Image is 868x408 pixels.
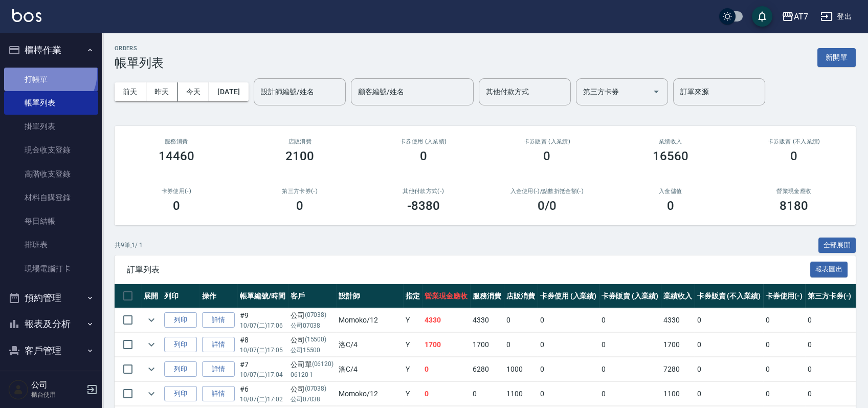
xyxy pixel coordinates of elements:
[763,333,805,357] td: 0
[794,10,808,23] div: AT7
[237,357,288,381] td: #7
[4,91,98,115] a: 帳單列表
[504,308,538,332] td: 0
[291,310,334,321] div: 公司
[251,188,350,195] h2: 第三方卡券(-)
[504,284,538,308] th: 店販消費
[422,333,470,357] td: 1700
[164,386,197,402] button: 列印
[599,357,661,381] td: 0
[291,370,334,379] p: 06120-1
[31,390,83,399] p: 櫃台使用
[164,312,197,328] button: 列印
[422,382,470,406] td: 0
[291,395,334,404] p: 公司07038
[805,382,854,406] td: 0
[422,357,470,381] td: 0
[422,284,470,308] th: 營業現金應收
[763,382,805,406] td: 0
[173,199,180,213] h3: 0
[240,370,285,379] p: 10/07 (二) 17:04
[159,149,194,163] h3: 14460
[127,138,226,145] h3: 服務消費
[4,233,98,256] a: 排班表
[202,312,235,328] a: 詳情
[661,357,695,381] td: 7280
[336,333,403,357] td: 洛C /4
[202,337,235,353] a: 詳情
[240,346,285,355] p: 10/07 (二) 17:05
[4,115,98,138] a: 掛單列表
[202,386,235,402] a: 詳情
[4,209,98,233] a: 每日結帳
[291,346,334,355] p: 公司15500
[790,149,797,163] h3: 0
[144,312,159,328] button: expand row
[4,311,98,337] button: 報表及分析
[599,308,661,332] td: 0
[470,308,504,332] td: 4330
[4,162,98,186] a: 高階收支登錄
[817,52,856,62] a: 新開單
[470,382,504,406] td: 0
[752,6,772,27] button: save
[291,384,334,395] div: 公司
[162,284,199,308] th: 列印
[374,188,473,195] h2: 其他付款方式(-)
[127,265,810,275] span: 訂單列表
[305,310,327,321] p: (07038)
[4,363,98,390] button: 員工及薪資
[12,9,41,22] img: Logo
[115,241,143,250] p: 共 9 筆, 1 / 1
[178,82,210,101] button: 今天
[777,6,812,27] button: AT7
[285,149,314,163] h3: 2100
[648,83,664,100] button: Open
[763,308,805,332] td: 0
[695,382,763,406] td: 0
[805,333,854,357] td: 0
[31,380,83,390] h5: 公司
[661,284,695,308] th: 業績收入
[115,45,164,52] h2: ORDERS
[291,321,334,330] p: 公司07038
[538,382,599,406] td: 0
[470,333,504,357] td: 1700
[504,382,538,406] td: 1100
[4,138,98,162] a: 現金收支登錄
[336,382,403,406] td: Momoko /12
[144,386,159,401] button: expand row
[543,149,550,163] h3: 0
[422,308,470,332] td: 4330
[661,333,695,357] td: 1700
[199,284,237,308] th: 操作
[336,284,403,308] th: 設計師
[661,382,695,406] td: 1100
[695,308,763,332] td: 0
[745,138,844,145] h2: 卡券販賣 (不入業績)
[695,357,763,381] td: 0
[810,264,848,274] a: 報表匯出
[403,308,422,332] td: Y
[498,188,597,195] h2: 入金使用(-) /點數折抵金額(-)
[8,379,29,400] img: Person
[599,333,661,357] td: 0
[621,188,720,195] h2: 入金儲值
[599,284,661,308] th: 卡券販賣 (入業績)
[653,149,688,163] h3: 16560
[470,284,504,308] th: 服務消費
[4,257,98,281] a: 現場電腦打卡
[374,138,473,145] h2: 卡券使用 (入業績)
[805,284,854,308] th: 第三方卡券(-)
[810,262,848,277] button: 報表匯出
[291,335,334,346] div: 公司
[805,308,854,332] td: 0
[403,382,422,406] td: Y
[146,82,178,101] button: 昨天
[237,333,288,357] td: #8
[237,382,288,406] td: #6
[403,333,422,357] td: Y
[251,138,350,145] h2: 店販消費
[240,395,285,404] p: 10/07 (二) 17:02
[237,284,288,308] th: 帳單編號/時間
